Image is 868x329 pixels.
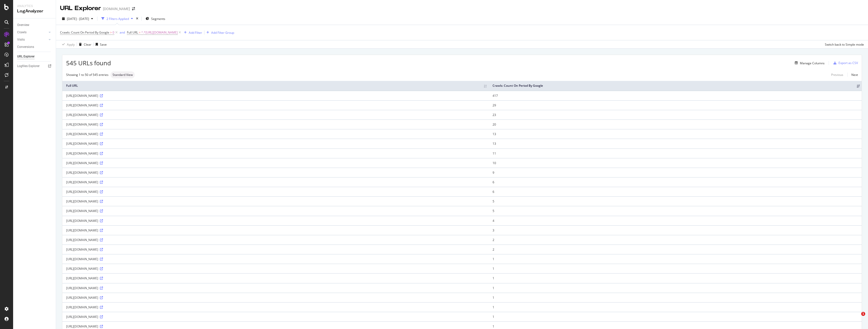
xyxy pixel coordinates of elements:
td: 11 [489,148,862,158]
button: Segments [144,15,167,23]
div: [URL][DOMAIN_NAME] [66,238,485,242]
td: 1 [489,283,862,293]
th: Full URL: activate to sort column ascending [62,81,489,91]
div: [URL][DOMAIN_NAME] [66,286,485,290]
div: Conversions [17,44,34,50]
div: [URL][DOMAIN_NAME] [66,103,485,107]
div: Showing 1 to 50 of 545 entries [66,73,108,77]
div: Switch back to Simple mode [825,42,864,47]
td: 29 [489,100,862,110]
div: Apply [67,42,75,47]
td: 1 [489,312,862,321]
a: Visits [17,37,47,42]
button: [DATE] - [DATE] [60,15,95,23]
div: Logfiles Explorer [17,64,40,69]
div: [URL][DOMAIN_NAME] [66,247,485,252]
div: [URL][DOMAIN_NAME] [66,276,485,280]
div: [DOMAIN_NAME] [103,6,130,11]
div: Overview [17,22,29,28]
div: [URL][DOMAIN_NAME] [66,151,485,156]
div: [URL][DOMAIN_NAME] [66,94,485,98]
div: [URL][DOMAIN_NAME] [66,305,485,309]
div: [URL][DOMAIN_NAME] [66,209,485,213]
div: Manage Columns [800,61,825,65]
th: Crawls: Count On Period By Google: activate to sort column ascending [489,81,862,91]
div: [URL][DOMAIN_NAME] [66,228,485,232]
div: [URL][DOMAIN_NAME] [66,257,485,261]
div: and [120,30,125,35]
div: Add Filter Group [211,31,234,35]
div: [URL][DOMAIN_NAME] [66,113,485,117]
td: 9 [489,168,862,177]
button: Add Filter [182,29,202,36]
td: 5 [489,196,862,206]
span: 545 URLs found [66,59,111,67]
td: 6 [489,177,862,187]
a: Logfiles Explorer [17,64,52,69]
div: Visits [17,37,25,42]
span: Full URL [127,30,138,35]
div: [URL][DOMAIN_NAME] [66,122,485,127]
a: Conversions [17,44,52,50]
span: 1 [861,312,865,316]
div: [URL][DOMAIN_NAME] [66,132,485,136]
div: URL Explorer [60,4,101,13]
button: Manage Columns [793,60,825,66]
td: 10 [489,158,862,168]
span: [DATE] - [DATE] [67,17,89,21]
span: Crawls: Count On Period By Google [60,30,109,35]
div: [URL][DOMAIN_NAME] [66,315,485,319]
td: 5 [489,206,862,216]
div: [URL][DOMAIN_NAME] [66,219,485,223]
td: 1 [489,302,862,312]
a: URL Explorer [17,54,52,59]
button: Switch back to Simple mode [823,40,864,48]
a: Overview [17,22,52,28]
div: [URL][DOMAIN_NAME] [66,266,485,271]
div: Add Filter [189,31,202,35]
td: 1 [489,264,862,273]
button: Export as CSV [831,59,858,67]
div: [URL][DOMAIN_NAME] [66,170,485,175]
td: 20 [489,119,862,129]
div: times [135,16,139,21]
iframe: Intercom live chat [851,312,863,324]
div: [URL][DOMAIN_NAME] [66,295,485,300]
span: Standard View [113,73,133,76]
div: [URL][DOMAIN_NAME] [66,180,485,184]
button: Save [94,40,107,48]
td: 417 [489,91,862,100]
td: 1 [489,273,862,283]
span: = [139,30,141,35]
a: Crawls [17,30,47,35]
td: 13 [489,129,862,139]
button: 2 Filters Applied [99,15,135,23]
div: Save [100,42,107,47]
button: Clear [77,40,91,48]
div: Clear [84,42,91,47]
td: 23 [489,110,862,119]
span: 0 [113,29,114,36]
td: 13 [489,139,862,148]
div: LogAnalyzer [17,8,52,14]
button: Apply [60,40,75,48]
td: 1 [489,254,862,264]
span: Segments [151,17,165,21]
td: 4 [489,216,862,225]
button: Add Filter Group [204,29,234,36]
span: > [110,30,112,35]
div: 2 Filters Applied [106,17,129,21]
button: and [120,30,125,35]
td: 6 [489,187,862,196]
td: 2 [489,235,862,245]
div: [URL][DOMAIN_NAME] [66,141,485,146]
span: ^.*[URL][DOMAIN_NAME] [141,29,178,36]
div: [URL][DOMAIN_NAME] [66,190,485,194]
div: Export as CSV [838,61,858,65]
div: URL Explorer [17,54,35,59]
div: arrow-right-arrow-left [132,7,135,11]
td: 2 [489,245,862,254]
div: [URL][DOMAIN_NAME] [66,199,485,203]
div: neutral label [111,71,135,78]
td: 1 [489,293,862,302]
